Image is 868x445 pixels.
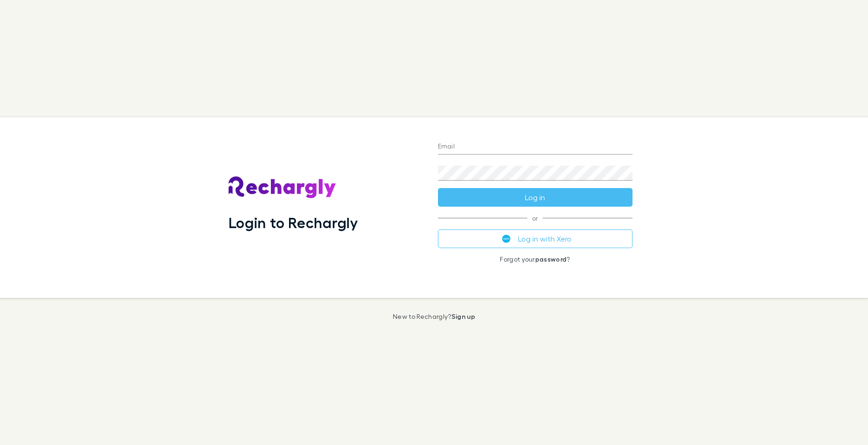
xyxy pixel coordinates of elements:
a: password [535,255,567,263]
p: Forgot your ? [438,256,632,263]
img: Rechargly's Logo [229,176,336,199]
a: Sign up [451,312,475,320]
p: New to Rechargly? [393,313,475,320]
button: Log in [438,188,632,207]
button: Log in with Xero [438,229,632,248]
h1: Login to Rechargly [229,214,358,231]
img: Xero's logo [502,235,511,243]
